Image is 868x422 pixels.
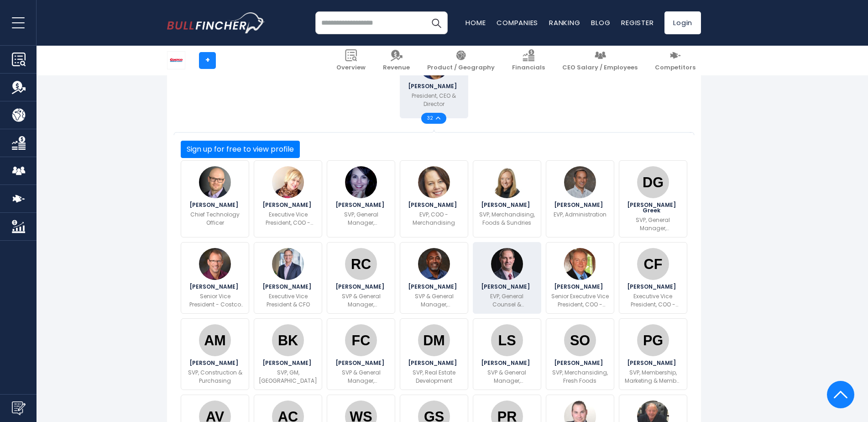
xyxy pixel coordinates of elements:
span: [PERSON_NAME] [481,360,533,366]
a: Overview [331,46,371,75]
img: Claudine Adamo [418,166,450,198]
img: Wendy Davis [345,166,377,198]
p: Executive Vice President, COO - Southwest Division [625,292,681,309]
span: Overview [336,64,366,72]
p: EVP, COO - Merchandising [406,211,462,227]
span: [PERSON_NAME] [262,202,314,208]
p: Senior Executive Vice President, COO - Warehouse Operations - U.S. and [GEOGRAPHIC_DATA] [551,292,609,309]
p: EVP, General Counsel & Corporate Secretary [479,292,535,309]
a: Ron M. Vachris [PERSON_NAME] President, CEO & Director 32 [400,42,468,118]
img: Jeff Cole [199,248,231,280]
img: Darby Greek [637,166,669,198]
p: EVP, Administration [554,211,607,219]
p: SVP, General Manager, [US_STATE] Region [625,216,681,232]
span: CEO Salary / Employees [562,64,638,72]
a: Jeff Cole [PERSON_NAME] Senior Vice President - Costco Wholesale Industries [181,242,249,314]
a: Caton Frates [PERSON_NAME] Executive Vice President, COO - Southwest Division [619,242,687,314]
p: SVP & General Manager, [GEOGRAPHIC_DATA] [405,292,463,309]
a: Home [465,18,486,27]
span: [PERSON_NAME] [627,360,679,366]
span: [PERSON_NAME] [481,284,533,290]
span: [PERSON_NAME] [335,202,387,208]
span: [PERSON_NAME] [481,202,533,208]
a: Darby Greek [PERSON_NAME] Greek SVP, General Manager, [US_STATE] Region [619,160,687,237]
span: [PERSON_NAME] [262,284,314,290]
a: Greg Carter II [PERSON_NAME] SVP & General Manager, [GEOGRAPHIC_DATA] [400,242,468,314]
img: Peter Gruening [637,324,669,356]
a: Ali Moayeri [PERSON_NAME] SVP, Construction & Purchasing [181,318,249,390]
a: Frank Chislette [PERSON_NAME] SVP & General Manager, [GEOGRAPHIC_DATA] Region [327,318,395,390]
span: [PERSON_NAME] [262,360,314,366]
p: SVP, Real Estate Development [406,369,462,385]
span: [PERSON_NAME] [189,284,241,290]
span: Product / Geography [427,64,495,72]
a: John Sullivan [PERSON_NAME] EVP, General Counsel & Corporate Secretary [473,242,541,314]
span: [PERSON_NAME] [408,284,460,290]
button: Sign up for free to view profile [181,141,300,158]
a: Financials [507,46,550,75]
span: Financials [512,64,545,72]
span: [PERSON_NAME] [335,284,387,290]
p: SVP & General Manager, [GEOGRAPHIC_DATA] [478,369,536,385]
a: Ranking [549,18,580,27]
a: Go to homepage [167,12,265,33]
img: Patrick J. Callans [564,166,596,198]
span: Competitors [655,64,695,72]
a: Louie Silveira [PERSON_NAME] SVP & General Manager, [GEOGRAPHIC_DATA] [473,318,541,390]
img: John Sullivan [491,248,523,280]
img: Sarah George [491,166,523,198]
img: bullfincher logo [167,12,265,33]
span: [PERSON_NAME] [408,84,460,89]
img: Greg Carter II [418,248,450,280]
a: CEO Salary / Employees [557,46,643,75]
p: SVP, Merchansiding, Fresh Foods [552,369,608,385]
p: President, CEO & Director [406,92,462,108]
a: Revenue [377,46,415,75]
p: SVP & General Manager, [GEOGRAPHIC_DATA] Region [332,369,390,385]
img: Bill Koza [272,324,304,356]
span: [PERSON_NAME] [189,360,241,366]
a: Register [621,18,654,27]
img: Russ Miller [564,248,596,280]
a: Wendy Davis [PERSON_NAME] SVP, General Manager, [GEOGRAPHIC_DATA] [327,160,395,237]
span: [PERSON_NAME] [554,284,606,290]
span: [PERSON_NAME] [554,360,606,366]
a: Russ Miller [PERSON_NAME] Senior Executive Vice President, COO - Warehouse Operations - U.S. and ... [546,242,614,314]
a: Login [664,11,701,34]
p: SVP, Merchandising, Foods & Sundries [479,211,535,227]
span: [PERSON_NAME] Greek [625,202,681,213]
a: Gary Millerchip [PERSON_NAME] Executive Vice President & CFO [254,242,322,314]
img: Frank Chislette [345,324,377,356]
a: Product / Geography [422,46,500,75]
p: SVP, Construction & Purchasing [187,369,243,385]
a: Blog [591,18,610,27]
a: Peter Gruening [PERSON_NAME] SVP, Membership, Marketing & Member Service Centers [619,318,687,390]
img: COST logo [167,52,185,69]
img: Richard Chang [345,248,377,280]
p: SVP & General Manager, [GEOGRAPHIC_DATA] [332,292,390,309]
span: [PERSON_NAME] [335,360,387,366]
a: Claudine Adamo [PERSON_NAME] EVP, COO - Merchandising [400,160,468,237]
span: [PERSON_NAME] [554,202,606,208]
p: Senior Vice President - Costco Wholesale Industries [187,292,243,309]
a: Patrick J. Callans [PERSON_NAME] EVP, Administration [546,160,614,237]
p: Executive Vice President & CFO [260,292,316,309]
span: [PERSON_NAME] [408,202,460,208]
a: Companies [497,18,538,27]
img: Gary Millerchip [272,248,304,280]
img: David Messner [418,324,450,356]
img: Scott O'Brien [564,324,596,356]
a: + [199,52,216,69]
img: Ali Moayeri [199,324,231,356]
a: Torsten Lubach [PERSON_NAME] Chief Technology Officer [181,160,249,237]
img: Louie Silveira [491,324,523,356]
img: Torsten Lubach [199,166,231,198]
span: [PERSON_NAME] [627,284,679,290]
p: Executive Vice President, COO - Global Depots and Traffic [260,211,316,227]
button: Search [425,11,448,34]
a: Scott O'Brien [PERSON_NAME] SVP, Merchansiding, Fresh Foods [546,318,614,390]
p: SVP, Membership, Marketing & Member Service Centers [625,369,681,385]
a: Richard Chang [PERSON_NAME] SVP & General Manager, [GEOGRAPHIC_DATA] [327,242,395,314]
img: Teresa Jones [272,166,304,198]
p: SVP, General Manager, [GEOGRAPHIC_DATA] [332,211,390,227]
